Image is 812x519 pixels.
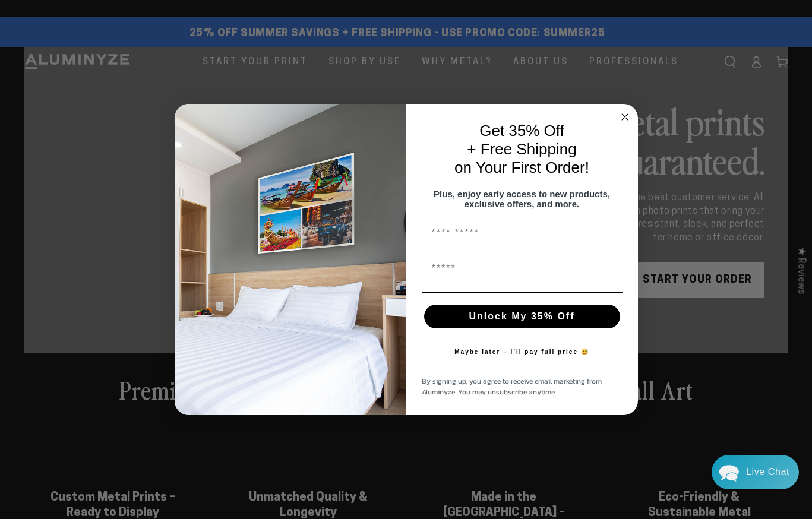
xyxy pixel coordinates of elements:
span: By signing up, you agree to receive email marketing from Aluminyze. You may unsubscribe anytime. [422,376,602,397]
button: Unlock My 35% Off [424,305,620,328]
button: Maybe later – I’ll pay full price 😅 [448,340,595,364]
img: 728e4f65-7e6c-44e2-b7d1-0292a396982f.jpeg [175,104,406,415]
button: Close dialog [618,110,632,124]
span: on Your First Order! [454,159,589,176]
div: Contact Us Directly [746,455,789,489]
span: Get 35% Off [479,122,564,140]
span: Plus, enjoy early access to new products, exclusive offers, and more. [434,189,610,209]
span: + Free Shipping [467,140,576,158]
div: Chat widget toggle [712,455,799,489]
